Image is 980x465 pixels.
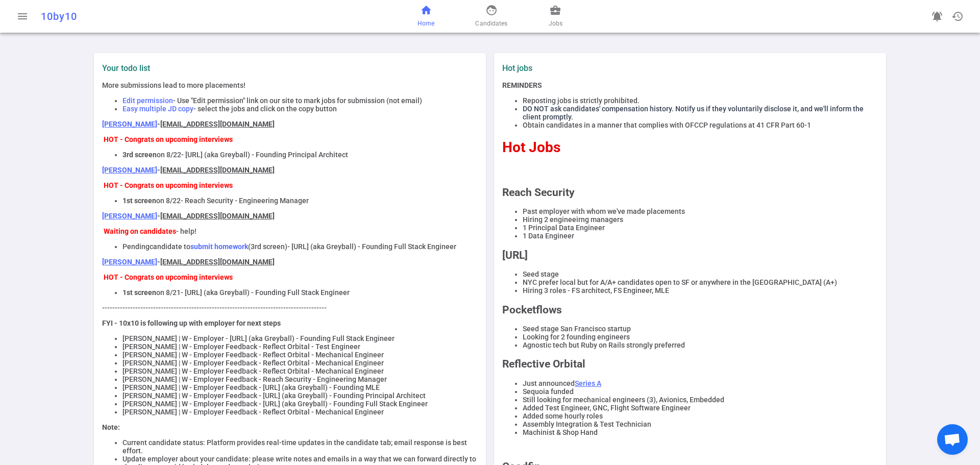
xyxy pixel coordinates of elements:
strong: - [157,120,275,128]
li: Added Test Engineer, GNC, Flight Software Engineer [523,404,878,412]
span: Home [418,18,434,29]
li: Obtain candidates in a manner that complies with OFCCP regulations at 41 CFR Part 60-1 [523,121,878,129]
span: on 8/22 [157,151,181,159]
a: Series A [575,379,601,387]
div: 10by10 [41,10,323,22]
li: [PERSON_NAME] | W - Employer Feedback - Reflect Orbital - Mechanical Engineer [122,367,478,375]
strong: - [157,258,275,266]
label: Your todo list [102,63,478,73]
span: - Reach Security - Engineering Manager [181,197,309,205]
li: Reposting jobs is strictly prohibited. [523,96,878,105]
h2: Pocketflows [502,304,878,316]
li: [PERSON_NAME] | W - Employer Feedback - [URL] (aka Greyball) - Founding MLE [122,383,478,391]
strong: REMINDERS [502,81,542,89]
u: [EMAIL_ADDRESS][DOMAIN_NAME] [160,166,275,174]
h2: Reflective Orbital [502,358,878,370]
strong: HOT - Congrats on upcoming interviews [104,135,233,143]
li: Hiring 2 engineeirng managers [523,215,878,224]
a: Candidates [475,4,507,29]
span: - help! [176,227,197,235]
span: Candidates [475,18,507,29]
span: Easy multiple JD copy [122,105,193,113]
span: - Use "Edit permission" link on our site to mark jobs for submission (not email) [173,96,422,105]
li: Seed stage San Francisco startup [523,325,878,333]
li: [PERSON_NAME] | W - Employer Feedback - Reach Security - Engineering Manager [122,375,478,383]
li: Current candidate status: Platform provides real-time updates in the candidate tab; email respons... [122,438,478,455]
button: Open menu [12,6,33,27]
li: Past employer with whom we've made placements [523,207,878,215]
li: [PERSON_NAME] | W - Employer Feedback - [URL] (aka Greyball) - Founding Principal Architect [122,391,478,400]
span: - [URL] (aka Greyball) - Founding Principal Architect [181,151,348,159]
li: Sequoia funded [523,387,878,396]
h2: Reach Security [502,186,878,199]
li: NYC prefer local but for A/A+ candidates open to SF or anywhere in the [GEOGRAPHIC_DATA] (A+) [523,278,878,286]
li: Added some hourly roles [523,412,878,420]
span: (3rd screen) [248,242,287,251]
strong: 1st screen [122,197,156,205]
span: on 8/22 [156,197,181,205]
a: Jobs [549,4,562,29]
li: [PERSON_NAME] | W - Employer Feedback - Reflect Orbital - Test Engineer [122,342,478,351]
span: - select the jobs and click on the copy button [193,105,337,113]
strong: submit homework [190,242,248,251]
u: [EMAIL_ADDRESS][DOMAIN_NAME] [160,212,275,220]
strong: FYI - 10x10 is following up with employer for next steps [102,319,281,327]
strong: HOT - Congrats on upcoming interviews [104,273,233,281]
li: Hiring 3 roles - FS architect, FS Engineer, MLE [523,286,878,295]
li: Machinist & Shop Hand [523,428,878,436]
strong: HOT - Congrats on upcoming interviews [104,181,233,189]
a: [PERSON_NAME] [102,212,157,220]
li: 1 Principal Data Engineer [523,224,878,232]
li: Still looking for mechanical engineers (3), Avionics, Embedded [523,396,878,404]
u: [EMAIL_ADDRESS][DOMAIN_NAME] [160,258,275,266]
u: [EMAIL_ADDRESS][DOMAIN_NAME] [160,120,275,128]
span: DO NOT ask candidates' compensation history. Notify us if they voluntarily disclose it, and we'll... [523,105,864,121]
strong: - [157,166,275,174]
span: face [485,4,498,16]
span: menu [16,10,29,22]
li: Looking for 2 founding engineers [523,333,878,341]
a: Go to see announcements [927,6,947,27]
label: Hot jobs [502,63,686,73]
span: More submissions lead to more placements! [102,81,246,89]
span: Edit permission [122,96,173,105]
li: [PERSON_NAME] | W - Employer Feedback - Reflect Orbital - Mechanical Engineer [122,351,478,359]
h2: [URL] [502,249,878,261]
li: Just announced [523,379,878,387]
strong: Waiting on candidates [104,227,176,235]
li: Seed stage [523,270,878,278]
strong: 1st screen [122,288,156,297]
span: Jobs [549,18,562,29]
a: [PERSON_NAME] [102,166,157,174]
strong: Note: [102,423,120,431]
span: - [URL] (aka Greyball) - Founding Full Stack Engineer [181,288,350,297]
span: history [951,10,964,22]
li: [PERSON_NAME] | W - Employer Feedback - Reflect Orbital - Mechanical Engineer [122,359,478,367]
span: Pending [122,242,150,251]
button: Open history [947,6,968,27]
a: [PERSON_NAME] [102,258,157,266]
li: 1 Data Engineer [523,232,878,240]
a: [PERSON_NAME] [102,120,157,128]
span: home [420,4,432,16]
strong: 3rd screen [122,151,157,159]
li: [PERSON_NAME] | W - Employer - [URL] (aka Greyball) - Founding Full Stack Engineer [122,334,478,342]
li: Agnostic tech but Ruby on Rails strongly preferred [523,341,878,349]
span: candidate to [150,242,190,251]
p: ---------------------------------------------------------------------------------------- [102,304,478,312]
span: on 8/21 [156,288,181,297]
span: - [URL] (aka Greyball) - Founding Full Stack Engineer [287,242,456,251]
a: Open chat [937,424,968,455]
span: Hot Jobs [502,139,560,156]
li: Assembly Integration & Test Technician [523,420,878,428]
strong: - [157,212,275,220]
a: Home [418,4,434,29]
li: [PERSON_NAME] | W - Employer Feedback - Reflect Orbital - Mechanical Engineer [122,408,478,416]
span: business_center [549,4,561,16]
span: notifications_active [931,10,943,22]
li: [PERSON_NAME] | W - Employer Feedback - [URL] (aka Greyball) - Founding Full Stack Engineer [122,400,478,408]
